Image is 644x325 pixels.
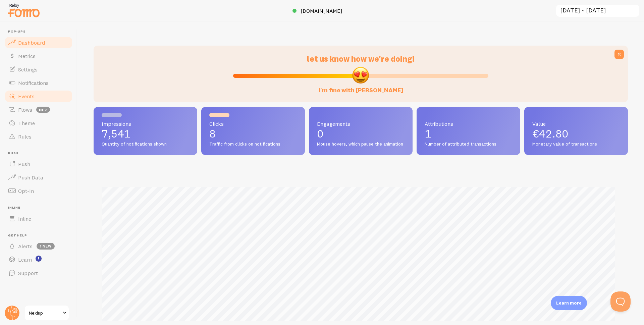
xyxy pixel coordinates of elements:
p: 7,541 [102,128,189,139]
a: Settings [4,63,73,76]
a: Support [4,266,73,280]
span: Theme [18,120,35,126]
p: 0 [317,128,405,139]
span: Quantity of notifications shown [102,141,189,147]
img: fomo-relay-logo-orange.svg [7,2,41,19]
span: Inline [8,206,73,210]
span: Attributions [425,121,512,126]
img: emoji.png [352,66,370,84]
span: Clicks [209,121,297,126]
span: beta [36,107,50,113]
label: i'm fine with [PERSON_NAME] [319,80,403,94]
a: Notifications [4,76,73,90]
p: 1 [425,128,512,139]
p: 8 [209,128,297,139]
a: Push Data [4,171,73,184]
span: Mouse hovers, which pause the animation [317,141,405,147]
span: Events [18,93,35,100]
a: Dashboard [4,36,73,49]
svg: <p>Watch New Feature Tutorials!</p> [36,256,42,262]
span: Alerts [18,243,33,250]
a: Events [4,90,73,103]
span: 1 new [37,243,55,250]
a: Inline [4,212,73,225]
span: Engagements [317,121,405,126]
p: Learn more [556,300,582,306]
span: Traffic from clicks on notifications [209,141,297,147]
span: €42.80 [532,127,569,140]
iframe: Help Scout Beacon - Open [610,291,631,312]
a: Learn [4,253,73,266]
a: Alerts 1 new [4,239,73,253]
span: Opt-In [18,187,34,194]
span: Inline [18,215,31,222]
a: Push [4,157,73,171]
span: Push [18,161,30,167]
a: Nexiup [24,305,69,321]
span: Notifications [18,79,49,86]
span: Pop-ups [8,30,73,34]
span: Nexiup [29,309,61,317]
span: Learn [18,256,32,263]
span: let us know how we're doing! [307,54,415,64]
span: Support [18,270,38,276]
span: Settings [18,66,38,73]
span: Monetary value of transactions [532,141,620,147]
a: Flows beta [4,103,73,116]
a: Rules [4,130,73,143]
span: Push [8,151,73,156]
span: Metrics [18,53,36,59]
span: Dashboard [18,39,45,46]
span: Push Data [18,174,43,181]
div: Learn more [551,296,587,310]
span: Get Help [8,233,73,238]
a: Theme [4,116,73,130]
span: Number of attributed transactions [425,141,512,147]
span: Impressions [102,121,189,126]
a: Opt-In [4,184,73,198]
span: Rules [18,133,32,140]
a: Metrics [4,49,73,63]
span: Flows [18,106,32,113]
span: Value [532,121,620,126]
